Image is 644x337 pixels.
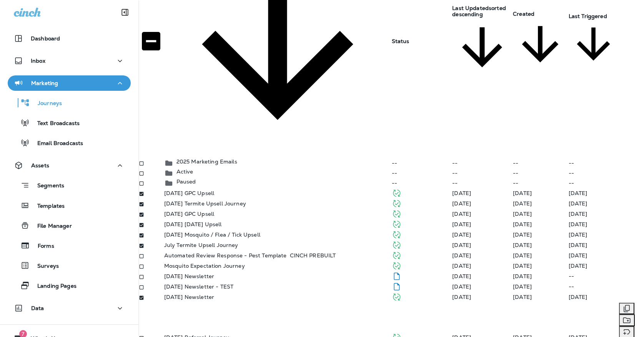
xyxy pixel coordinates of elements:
[392,293,401,300] span: Published
[30,283,77,290] p: Landing Pages
[513,242,532,249] span: Maddie Madonecsky
[8,277,131,294] button: Landing Pages
[568,292,644,302] td: [DATE]
[290,252,336,259] div: CINCH PREBUILT
[568,261,644,271] td: [DATE]
[30,140,83,147] p: Email Broadcasts
[513,190,532,197] span: Maddie Madonecsky
[513,273,532,280] span: Maddie Madonecsky
[8,95,131,111] button: Journeys
[452,273,471,280] span: Maddie Madonecsky
[164,263,245,269] p: Mosquito Expectation Journey
[164,200,246,207] p: [DATE] Termite Upsell Journey
[8,53,131,68] button: Inbox
[452,178,513,188] td: --
[568,230,644,240] td: [DATE]
[8,75,131,91] button: Marketing
[619,314,635,326] button: Move to folder
[8,158,131,173] button: Assets
[569,13,619,47] span: Last Triggered
[391,168,452,178] td: --
[452,5,489,12] span: Last Updated
[513,262,532,269] span: Jason Munk
[31,305,44,311] p: Data
[568,178,644,188] td: --
[176,179,196,185] p: Paused
[8,237,131,254] button: Forms
[452,252,471,259] span: Caitlyn Harney
[568,209,644,219] td: [DATE]
[392,252,401,259] span: Published
[513,252,532,259] span: Frank Carreno
[619,303,634,314] button: Duplicate
[568,199,644,209] td: [DATE]
[290,252,336,259] span: CINCH PREBUILT
[452,210,471,217] span: Maddie Madonecsky
[392,241,401,248] span: Published
[568,250,644,261] td: [DATE]
[569,284,644,290] p: --
[392,283,401,290] span: Draft
[392,231,401,238] span: Published
[176,158,237,165] p: 2025 Marketing Emails
[31,80,58,86] p: Marketing
[513,221,532,228] span: Maddie Madonecsky
[31,162,49,168] p: Assets
[176,168,193,175] p: Active
[452,262,471,269] span: Kevin Keim
[164,232,260,238] p: [DATE] Mosquito / Flea / Tick Upsell
[114,5,136,20] button: Collapse Sidebar
[31,58,45,64] p: Inbox
[568,188,644,199] td: [DATE]
[452,168,513,178] td: --
[31,35,60,42] p: Dashboard
[569,273,644,279] p: --
[392,272,401,279] span: Draft
[513,294,532,300] span: Maddie Madonecsky
[513,158,568,168] td: --
[452,221,471,228] span: Maddie Madonecsky
[513,231,532,238] span: Maddie Madonecsky
[8,135,131,151] button: Email Broadcasts
[30,223,72,230] p: File Manager
[392,200,401,207] span: Published
[568,219,644,230] td: [DATE]
[30,203,65,210] p: Templates
[8,177,131,194] button: Segments
[452,242,471,249] span: Maddie Madonecsky
[513,10,568,47] span: Created
[8,300,131,316] button: Data
[8,31,131,46] button: Dashboard
[392,189,401,196] span: Published
[30,263,59,270] p: Surveys
[391,158,452,168] td: --
[569,13,607,20] span: Last Triggered
[513,200,532,207] span: Maddie Madonecsky
[164,211,214,217] p: [DATE] GPC Upsell
[164,273,214,279] p: [DATE] Newsletter
[164,252,287,259] p: Automated Review Response - Pest Template
[392,220,401,227] span: Published
[513,168,568,178] td: --
[391,178,452,188] td: --
[392,38,409,45] span: Status
[568,168,644,178] td: --
[513,178,568,188] td: --
[30,243,54,250] p: Forms
[452,5,506,18] span: sorted descending
[30,182,64,190] p: Segments
[513,10,534,17] span: Created
[8,115,131,131] button: Text Broadcasts
[452,158,513,168] td: --
[452,231,471,238] span: Maddie Madonecsky
[30,100,62,107] p: Journeys
[164,242,238,248] p: July Termite Upsell Journey
[164,221,222,227] p: [DATE] [DATE] Upsell
[8,217,131,234] button: File Manager
[452,294,471,300] span: Maddie Madonecsky
[164,294,214,300] p: [DATE] Newsletter
[8,257,131,274] button: Surveys
[392,210,401,217] span: Published
[452,5,512,50] span: Last Updatedsorted descending
[568,240,644,250] td: [DATE]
